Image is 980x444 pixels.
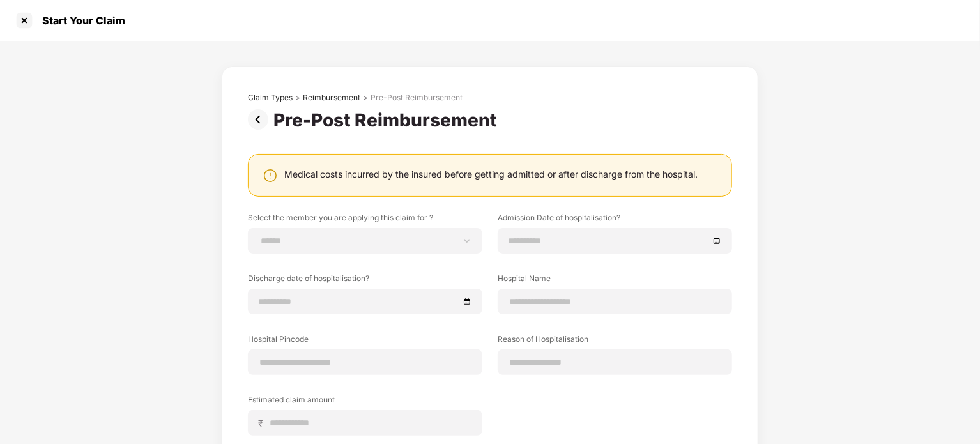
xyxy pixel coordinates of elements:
[273,109,502,131] div: Pre-Post Reimbursement
[248,273,482,289] label: Discharge date of hospitalisation?
[371,93,463,103] div: Pre-Post Reimbursement
[248,333,482,349] label: Hospital Pincode
[248,212,482,228] label: Select the member you are applying this claim for ?
[248,93,293,103] div: Claim Types
[363,93,368,103] div: >
[248,109,273,130] img: svg+xml;base64,PHN2ZyBpZD0iUHJldi0zMngzMiIgeG1sbnM9Imh0dHA6Ly93d3cudzMub3JnLzIwMDAvc3ZnIiB3aWR0aD...
[248,394,482,410] label: Estimated claim amount
[303,93,360,103] div: Reimbursement
[263,168,278,183] img: svg+xml;base64,PHN2ZyBpZD0iV2FybmluZ18tXzI0eDI0IiBkYXRhLW5hbWU9Ildhcm5pbmcgLSAyNHgyNCIgeG1sbnM9Im...
[284,168,698,180] div: Medical costs incurred by the insured before getting admitted or after discharge from the hospital.
[498,212,732,228] label: Admission Date of hospitalisation?
[34,14,125,27] div: Start Your Claim
[498,273,732,289] label: Hospital Name
[498,333,732,349] label: Reason of Hospitalisation
[258,417,268,429] span: ₹
[295,93,300,103] div: >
